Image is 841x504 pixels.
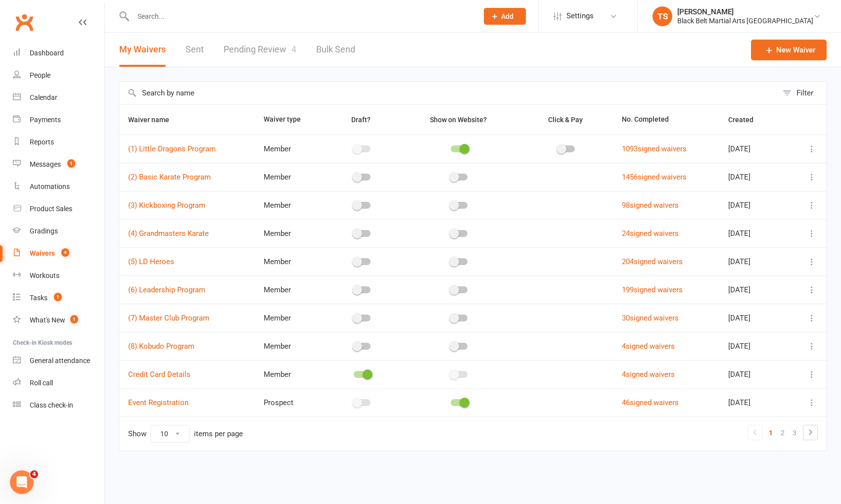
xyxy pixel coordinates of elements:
[128,201,205,210] a: (3) Kickboxing Program
[30,183,70,190] div: Automations
[12,10,37,35] a: Clubworx
[342,114,381,126] button: Draft?
[613,105,719,135] th: No. Completed
[30,401,73,409] div: Class check-in
[719,163,789,191] td: [DATE]
[622,285,683,294] a: 199signed waivers
[30,294,47,302] div: Tasks
[30,205,72,213] div: Product Sales
[186,33,204,67] a: Sent
[128,314,209,322] a: (7) Master Club Program
[30,160,61,168] div: Messages
[13,198,104,220] a: Product Sales
[10,470,34,494] iframe: Intercom live chat
[622,314,679,322] a: 30signed waivers
[677,16,813,25] div: Black Belt Martial Arts [GEOGRAPHIC_DATA]
[255,304,326,332] td: Member
[30,357,90,365] div: General attendance
[128,342,194,351] a: (8) Kobudo Program
[128,229,209,238] a: (4) Grandmasters Karate
[255,388,326,416] td: Prospect
[13,87,104,109] a: Calendar
[719,247,789,275] td: [DATE]
[255,163,326,191] td: Member
[778,82,827,104] button: Filter
[13,109,104,131] a: Payments
[30,116,61,124] div: Payments
[430,116,487,124] span: Show on Website?
[13,242,104,265] a: Waivers 4
[548,116,583,124] span: Click & Pay
[653,6,672,26] div: TS
[13,287,104,309] a: Tasks 1
[255,360,326,388] td: Member
[54,293,62,301] span: 1
[61,248,69,257] span: 4
[13,220,104,242] a: Gradings
[128,257,174,266] a: (5) LD Heroes
[70,315,78,323] span: 1
[351,116,371,124] span: Draft?
[622,144,687,153] a: 1093signed waivers
[796,87,813,99] div: Filter
[789,426,800,440] a: 3
[777,426,789,440] a: 2
[128,173,211,182] a: (2) Basic Karate Program
[255,275,326,304] td: Member
[13,131,104,153] a: Reports
[130,9,471,23] input: Search...
[316,33,355,67] a: Bulk Send
[255,191,326,219] td: Member
[128,425,243,443] div: Show
[13,394,104,416] a: Class kiosk mode
[13,64,104,87] a: People
[128,398,188,407] a: Event Registration
[622,173,687,182] a: 1456signed waivers
[13,350,104,372] a: General attendance kiosk mode
[30,227,58,235] div: Gradings
[255,135,326,163] td: Member
[719,191,789,219] td: [DATE]
[728,114,764,126] button: Created
[255,219,326,247] td: Member
[622,201,679,210] a: 98signed waivers
[30,93,57,101] div: Calendar
[255,105,326,135] th: Waiver type
[421,114,498,126] button: Show on Website?
[566,5,594,27] span: Settings
[119,82,778,104] input: Search by name
[30,249,55,257] div: Waivers
[539,114,594,126] button: Click & Pay
[30,470,38,478] span: 4
[128,144,216,153] a: (1) Little Dragons Program
[622,229,679,238] a: 24signed waivers
[751,40,827,60] a: New Waiver
[677,7,813,16] div: [PERSON_NAME]
[291,44,296,54] span: 4
[765,426,777,440] a: 1
[719,304,789,332] td: [DATE]
[719,275,789,304] td: [DATE]
[30,379,53,387] div: Roll call
[30,272,59,279] div: Workouts
[13,176,104,198] a: Automations
[13,42,104,64] a: Dashboard
[119,33,166,67] button: My Waivers
[719,219,789,247] td: [DATE]
[128,370,190,379] a: Credit Card Details
[128,114,180,126] button: Waiver name
[255,332,326,360] td: Member
[67,159,75,168] span: 1
[13,153,104,176] a: Messages 1
[13,309,104,331] a: What's New1
[30,316,65,324] div: What's New
[30,71,50,79] div: People
[719,388,789,416] td: [DATE]
[622,398,679,407] a: 46signed waivers
[255,247,326,275] td: Member
[501,12,514,20] span: Add
[719,360,789,388] td: [DATE]
[128,285,205,294] a: (6) Leadership Program
[30,49,64,57] div: Dashboard
[719,135,789,163] td: [DATE]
